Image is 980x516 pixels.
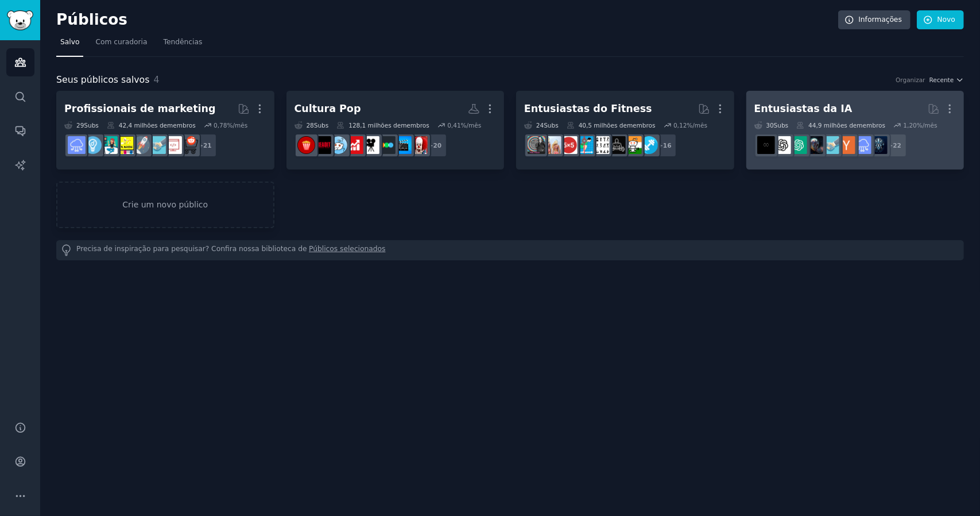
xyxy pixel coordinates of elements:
[640,136,658,154] img: fitness para iniciantes
[774,122,788,129] font: Subs
[154,74,160,85] font: 4
[854,136,871,154] img: SaaS
[64,103,216,114] font: Profissionais de marketing
[410,136,428,154] img: Filmes de Terror
[461,122,482,129] font: %/mês
[91,33,151,57] a: Com curadoria
[838,136,855,154] img: hackernews
[579,122,627,129] font: 40,5 milhões de
[822,136,839,154] img: tecnologia
[896,76,925,83] font: Organizar
[132,136,150,154] img: startups
[757,136,775,154] img: Inteligência Artificial
[116,136,134,154] img: Ajuda de Marketing Digital
[544,122,558,129] font: Subs
[789,136,807,154] img: ChatGPT
[766,122,774,129] font: 30
[60,38,79,46] font: Salvo
[687,122,708,129] font: %/mês
[68,136,86,154] img: SaaS
[84,136,102,154] img: Empreendedor
[929,76,954,83] font: Recente
[805,136,823,154] img: singularidade
[119,122,167,129] font: 42,4 milhões de
[167,122,196,129] font: membros
[95,38,147,46] font: Com curadoria
[592,136,610,154] img: Exercício
[295,103,361,114] font: Cultura Pop
[122,200,208,209] font: Crie um novo público
[56,91,274,170] a: Profissionais de marketing29Subs​42,4 milhões demembros0,78%/mês+21comércio eletrônicodesenvolvim...
[348,122,401,129] font: 128,1 milhões de
[330,136,347,154] img: Pergunte ao Reddit
[808,122,857,129] font: 44,9 milhões de
[394,136,412,154] img: Recomendações de Filmes
[746,91,964,170] a: Entusiastas da IA30Subs​44,9 milhões demembros1,20%/mês+22Pós-IASaaShackernewstecnologiasingulari...
[148,136,166,154] img: tecnologia
[893,142,902,149] font: 22
[938,16,955,24] font: Novo
[857,122,886,129] font: membros
[838,10,911,30] a: Informações
[663,142,672,149] font: 16
[536,122,544,129] font: 24
[76,245,307,253] font: Precisa de inspiração para pesquisar? Confira nossa biblioteca de
[870,136,888,154] img: Pós-IA
[447,122,460,129] font: 0,41
[576,136,594,154] img: Força Inicial
[917,122,938,129] font: %/mês
[929,76,964,84] button: Recente
[627,122,656,129] font: membros
[164,38,203,46] font: Tendências
[773,136,791,154] img: OpenAI
[560,136,578,154] img: Levantamentos fortes 5x5
[309,245,385,253] font: Públicos selecionados
[297,136,315,154] img: entretenimento
[433,142,442,149] font: 20
[180,136,198,154] img: comércio eletrônico
[214,122,227,129] font: 0,78
[286,91,505,170] a: Cultura Pop28Subs​128,1 milhões demembros0,41%/mês+20Filmes de TerrorRecomendações de FilmesCaixa...
[160,33,207,57] a: Tendências
[314,122,328,129] font: Subs
[313,136,331,154] img: horror
[544,136,561,154] img: PetiteFitness
[227,122,248,129] font: %/mês
[362,136,379,154] img: Sugestões de Filmes
[904,122,917,129] font: 1,20
[346,136,363,154] img: promoção do youtube
[309,244,385,256] a: Públicos selecionados
[754,103,853,114] font: Entusiastas da IA
[516,91,734,170] a: Entusiastas do Fitness24Subs​40,5 milhões demembros0,12%/mês+16fitness para iniciantesFitness_Índ...
[56,33,83,57] a: Salvo
[76,122,84,129] font: 29
[859,16,902,24] font: Informações
[84,122,98,129] font: Subs
[7,10,33,30] img: Logotipo do GummySearch
[164,136,182,154] img: desenvolvimento web
[56,74,150,85] font: Seus públicos salvos
[608,136,626,154] img: treinos
[524,103,652,114] font: Entusiastas do Fitness
[528,136,545,154] img: terapeutas
[203,142,212,149] font: 21
[401,122,429,129] font: membros
[624,136,642,154] img: Fitness_Índia
[100,136,118,154] img: marketing de influência
[378,136,396,154] img: Caixa de correio
[56,11,127,28] font: Públicos
[917,10,964,30] a: Novo
[673,122,687,129] font: 0,12
[307,122,314,129] font: 28
[56,182,274,228] a: Crie um novo público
